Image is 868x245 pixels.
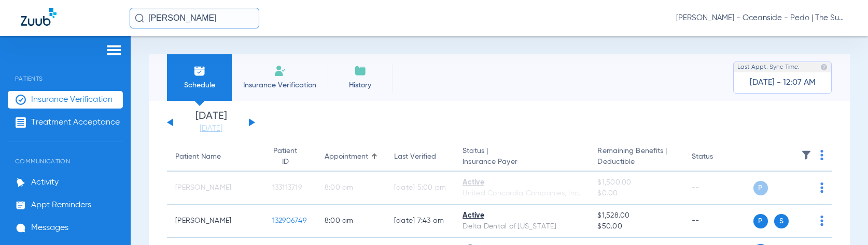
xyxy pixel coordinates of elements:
div: Active [463,177,581,188]
img: Manual Insurance Verification [274,65,286,77]
div: Last Verified [394,151,436,162]
div: Delta Dental of [US_STATE] [463,221,581,232]
div: Patient Name [175,151,256,162]
td: -- [683,205,753,238]
span: Treatment Acceptance [31,117,120,128]
td: [DATE] 5:00 PM [386,172,455,205]
span: S [774,214,789,228]
img: History [354,65,367,77]
span: $1,528.00 [597,210,675,221]
span: Deductible [597,157,675,167]
span: $1,500.00 [597,177,675,188]
img: last sync help info [820,64,828,71]
span: [DATE] - 12:07 AM [750,78,816,88]
span: Last Appt. Sync Time: [737,62,800,72]
span: Appt Reminders [31,200,91,210]
span: Activity [31,177,59,188]
th: Remaining Benefits | [589,143,683,172]
span: Insurance Verification [240,80,320,90]
div: Patient ID [272,146,308,167]
div: Patient Name [175,151,221,162]
img: hamburger-icon [106,44,122,56]
span: $0.00 [597,188,675,199]
span: Schedule [175,80,224,90]
td: [DATE] 7:43 AM [386,205,455,238]
span: P [753,214,768,228]
th: Status | [454,143,589,172]
th: Status [683,143,753,172]
td: 8:00 AM [316,172,386,205]
span: Communication [8,142,123,165]
td: -- [683,172,753,205]
span: $50.00 [597,221,675,232]
div: United Concordia Companies, Inc. [463,188,581,199]
img: filter.svg [801,150,811,160]
div: Active [463,210,581,221]
span: Insurance Verification [31,95,113,105]
li: [DATE] [180,111,242,134]
span: Messages [31,223,68,233]
div: Last Verified [394,151,446,162]
td: [PERSON_NAME] [167,172,264,205]
iframe: Chat Widget [816,195,868,245]
img: group-dot-blue.svg [820,150,823,160]
td: 8:00 AM [316,205,386,238]
span: Patients [8,59,123,82]
img: Schedule [193,65,206,77]
span: [PERSON_NAME] - Oceanside - Pedo | The Super Dentists [676,13,847,23]
span: P [753,181,768,195]
img: Zuub Logo [21,8,57,26]
div: Appointment [325,151,368,162]
span: 133113719 [272,184,302,191]
img: Search Icon [135,13,144,23]
span: Insurance Payer [463,157,581,167]
a: [DATE] [180,124,242,134]
div: Appointment [325,151,377,162]
div: Patient ID [272,146,299,167]
td: [PERSON_NAME] [167,205,264,238]
img: group-dot-blue.svg [820,182,823,193]
input: Search for patients [130,8,259,28]
span: History [335,80,385,90]
span: 132906749 [272,217,306,224]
